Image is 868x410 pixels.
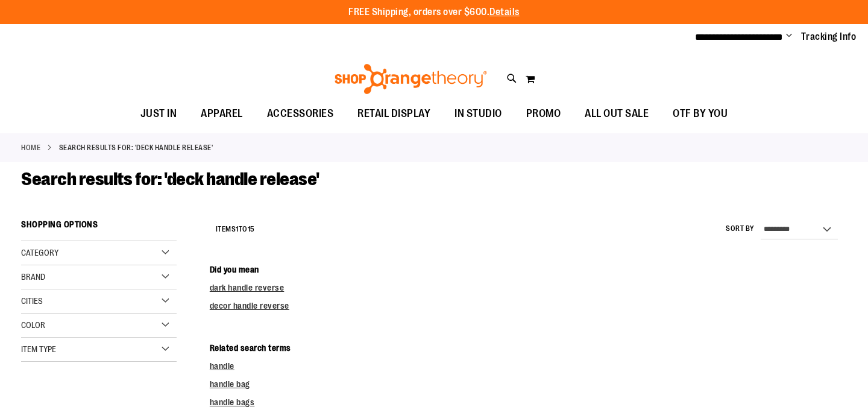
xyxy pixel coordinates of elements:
[21,248,58,257] span: Category
[454,100,502,127] span: IN STUDIO
[210,342,847,354] dt: Related search terms
[786,31,792,43] button: Account menu
[236,225,239,233] span: 1
[201,100,243,127] span: APPAREL
[210,283,285,292] a: dark handle reverse
[673,100,728,127] span: OTF BY YOU
[801,30,857,43] a: Tracking Info
[585,100,649,127] span: ALL OUT SALE
[210,397,255,407] a: handle bags
[21,214,177,241] strong: Shopping Options
[267,100,334,127] span: ACCESSORIES
[333,64,489,94] img: Shop Orangetheory
[357,100,430,127] span: RETAIL DISPLAY
[21,296,43,306] span: Cities
[489,7,520,17] a: Details
[216,220,255,239] h2: Items to
[210,361,234,371] a: handle
[140,100,177,127] span: JUST IN
[21,272,45,282] span: Brand
[21,142,40,153] a: Home
[21,320,45,330] span: Color
[726,224,755,234] label: Sort By
[210,301,289,311] a: decor handle reverse
[210,263,847,276] dt: Did you mean
[210,379,250,389] a: handle bag
[248,225,255,233] span: 15
[526,100,561,127] span: PROMO
[59,142,213,153] strong: Search results for: 'deck handle release'
[21,344,56,354] span: Item Type
[348,5,520,19] p: FREE Shipping, orders over $600.
[21,169,319,189] span: Search results for: 'deck handle release'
